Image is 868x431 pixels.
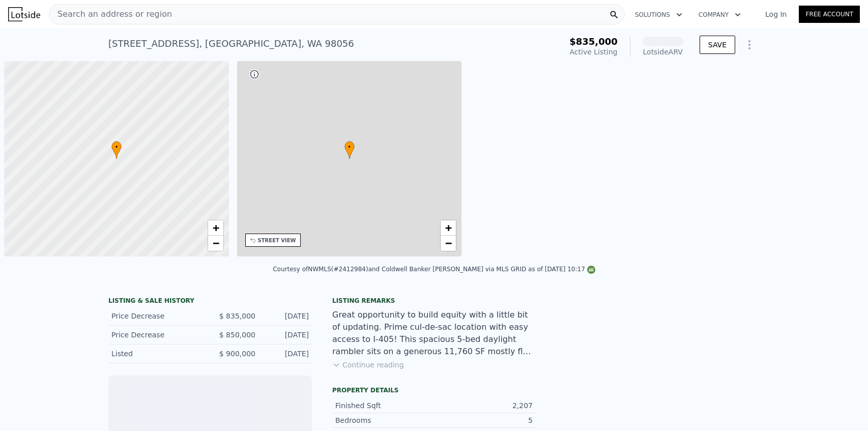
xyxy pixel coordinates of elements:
[111,349,202,359] div: Listed
[332,297,536,305] div: Listing remarks
[344,141,355,159] div: •
[219,350,255,358] span: $ 900,000
[8,7,40,21] img: Lotside
[344,142,355,152] span: •
[690,6,749,24] button: Company
[111,142,122,152] span: •
[335,415,434,425] div: Bedrooms
[108,297,312,307] div: LISTING & SALE HISTORY
[700,36,735,54] button: SAVE
[332,309,536,358] div: Great opportunity to build equity with a little bit of updating. Prime cul-de-sac location with e...
[332,360,404,370] button: Continue reading
[434,400,533,411] div: 2,207
[335,400,434,411] div: Finished Sqft
[445,237,452,249] span: −
[799,6,860,23] a: Free Account
[445,221,452,234] span: +
[739,35,760,55] button: Show Options
[753,9,799,19] a: Log In
[643,47,683,57] div: Lotside ARV
[587,266,595,274] img: NWMLS Logo
[264,330,309,340] div: [DATE]
[111,311,202,321] div: Price Decrease
[273,266,595,273] div: Courtesy of NWMLS (#2412984) and Coldwell Banker [PERSON_NAME] via MLS GRID as of [DATE] 10:17
[108,37,354,51] div: [STREET_ADDRESS] , [GEOGRAPHIC_DATA] , WA 98056
[212,237,219,249] span: −
[441,220,456,236] a: Zoom in
[208,220,223,236] a: Zoom in
[219,312,255,320] span: $ 835,000
[212,221,219,234] span: +
[332,386,536,394] div: Property details
[111,141,122,159] div: •
[258,237,296,244] div: STREET VIEW
[441,236,456,251] a: Zoom out
[208,236,223,251] a: Zoom out
[219,331,255,339] span: $ 850,000
[111,330,202,340] div: Price Decrease
[569,36,618,47] span: $835,000
[627,6,690,24] button: Solutions
[570,48,618,56] span: Active Listing
[49,8,172,20] span: Search an address or region
[264,349,309,359] div: [DATE]
[264,311,309,321] div: [DATE]
[434,415,533,425] div: 5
